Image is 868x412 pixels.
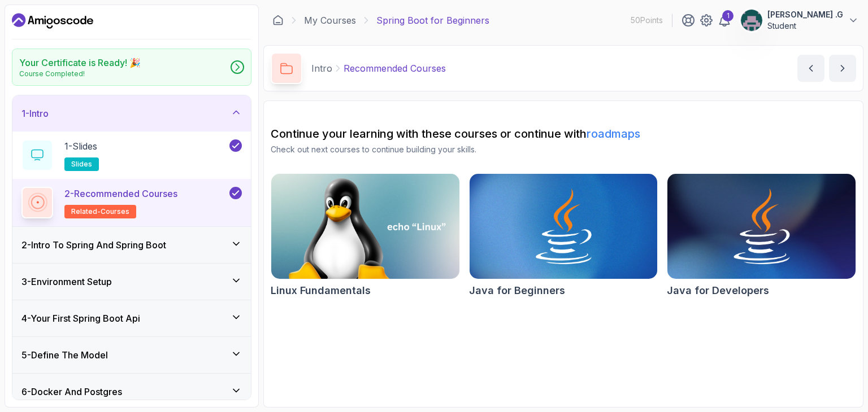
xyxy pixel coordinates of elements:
[271,126,856,142] h2: Continue your learning with these courses or continue with
[767,9,843,20] p: [PERSON_NAME] .G
[271,144,856,155] p: Check out next courses to continue building your skills.
[741,10,762,31] img: user profile image
[71,160,92,169] span: slides
[667,283,769,299] h2: Java for Developers
[722,10,734,21] div: 1
[12,300,251,336] button: 4-Your First Spring Boot Api
[64,139,97,153] p: 1 - Slides
[21,275,112,288] h3: 3 - Environment Setup
[667,173,856,299] a: Java for Developers cardJava for Developers
[19,56,141,69] h2: Your Certificate is Ready! 🎉
[344,62,446,75] p: Recommended Courses
[587,127,640,141] a: roadmaps
[21,187,242,218] button: 2-Recommended Coursesrelated-courses
[71,207,129,216] span: related-courses
[12,264,251,300] button: 3-Environment Setup
[470,174,658,279] img: Java for Beginners card
[376,14,489,27] p: Spring Boot for Beginners
[797,55,824,82] button: previous content
[12,227,251,263] button: 2-Intro To Spring And Spring Boot
[304,14,356,27] a: My Courses
[21,312,140,325] h3: 4 - Your First Spring Boot Api
[272,15,284,26] a: Dashboard
[12,374,251,410] button: 6-Docker And Postgres
[12,95,251,132] button: 1-Intro
[21,385,122,398] h3: 6 - Docker And Postgres
[667,174,856,279] img: Java for Developers card
[271,174,459,279] img: Linux Fundamentals card
[21,238,166,252] h3: 2 - Intro To Spring And Spring Boot
[740,9,859,32] button: user profile image[PERSON_NAME] .GStudent
[21,107,49,120] h3: 1 - Intro
[21,348,108,362] h3: 5 - Define The Model
[631,15,663,26] p: 50 Points
[829,55,856,82] button: next content
[12,12,93,30] a: Dashboard
[271,173,460,299] a: Linux Fundamentals cardLinux Fundamentals
[12,49,251,86] a: Your Certificate is Ready! 🎉Course Completed!
[12,337,251,373] button: 5-Define The Model
[21,139,242,171] button: 1-Slidesslides
[271,283,371,299] h2: Linux Fundamentals
[64,187,177,200] p: 2 - Recommended Courses
[311,62,332,75] p: Intro
[469,283,565,299] h2: Java for Beginners
[767,20,843,32] p: Student
[718,14,731,27] a: 1
[19,69,141,78] p: Course Completed!
[469,173,658,299] a: Java for Beginners cardJava for Beginners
